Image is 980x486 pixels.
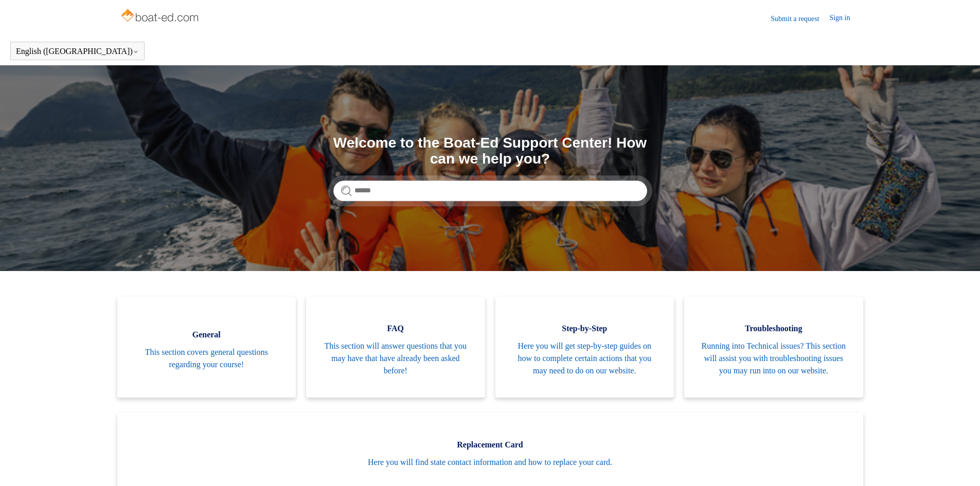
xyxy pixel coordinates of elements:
[771,13,829,24] a: Submit a request
[322,340,470,377] span: This section will answer questions that you may have that have already been asked before!
[306,297,485,398] a: FAQ This section will answer questions that you may have that have already been asked before!
[117,297,296,398] a: General This section covers general questions regarding your course!
[133,456,848,469] span: Here you will find state contact information and how to replace your card.
[133,439,848,451] span: Replacement Card
[333,135,647,167] h1: Welcome to the Boat-Ed Support Center! How can we help you?
[511,340,659,377] span: Here you will get step-by-step guides on how to complete certain actions that you may need to do ...
[829,12,860,25] a: Sign in
[684,297,863,398] a: Troubleshooting Running into Technical issues? This section will assist you with troubleshooting ...
[333,181,647,201] input: Search
[322,322,470,335] span: FAQ
[16,47,139,56] button: English ([GEOGRAPHIC_DATA])
[511,322,659,335] span: Step-by-Step
[495,297,674,398] a: Step-by-Step Here you will get step-by-step guides on how to complete certain actions that you ma...
[700,322,848,335] span: Troubleshooting
[133,329,281,341] span: General
[700,340,848,377] span: Running into Technical issues? This section will assist you with troubleshooting issues you may r...
[133,346,281,371] span: This section covers general questions regarding your course!
[120,6,202,27] img: Boat-Ed Help Center home page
